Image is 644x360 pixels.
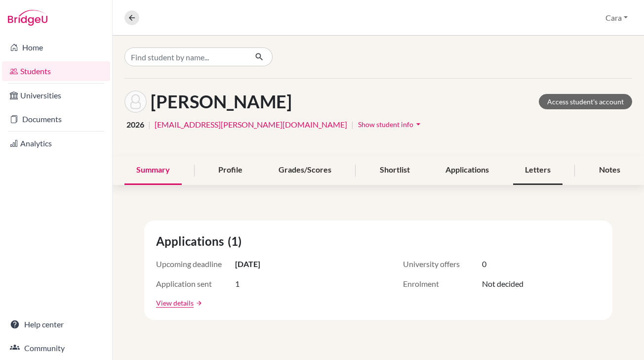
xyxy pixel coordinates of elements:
a: Analytics [2,134,110,153]
span: Not decided [482,278,523,290]
h1: [PERSON_NAME] [151,91,292,112]
img: Krisha Lin's avatar [124,90,147,113]
span: Upcoming deadline [156,258,235,270]
span: [DATE] [235,258,260,270]
input: Find student by name... [124,47,247,66]
a: Documents [2,109,110,129]
span: Enrolment [403,278,482,290]
i: arrow_drop_down [413,119,423,129]
a: arrow_forward [194,300,202,307]
img: Bridge-U [8,10,47,26]
div: Summary [124,156,182,185]
span: (1) [228,232,245,250]
span: 0 [482,258,486,270]
a: Help center [2,315,110,334]
a: [EMAIL_ADDRESS][PERSON_NAME][DOMAIN_NAME] [155,119,347,131]
a: Home [2,38,110,57]
span: Application sent [156,278,235,290]
button: Show student infoarrow_drop_down [358,117,424,132]
span: 1 [235,278,240,290]
div: Grades/Scores [267,156,343,185]
div: Notes [587,156,632,185]
span: Show student info [358,120,413,129]
span: University offers [403,258,482,270]
span: | [148,119,151,131]
span: 2026 [126,119,144,131]
div: Shortlist [368,156,422,185]
a: Students [2,61,110,81]
button: Cara [601,8,632,27]
div: Letters [513,156,563,185]
a: Community [2,338,110,358]
a: Access student's account [539,94,632,109]
a: Universities [2,86,110,105]
span: | [351,119,354,131]
div: Applications [434,156,501,185]
span: Applications [156,232,228,250]
a: View details [156,298,194,308]
div: Profile [206,156,254,185]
